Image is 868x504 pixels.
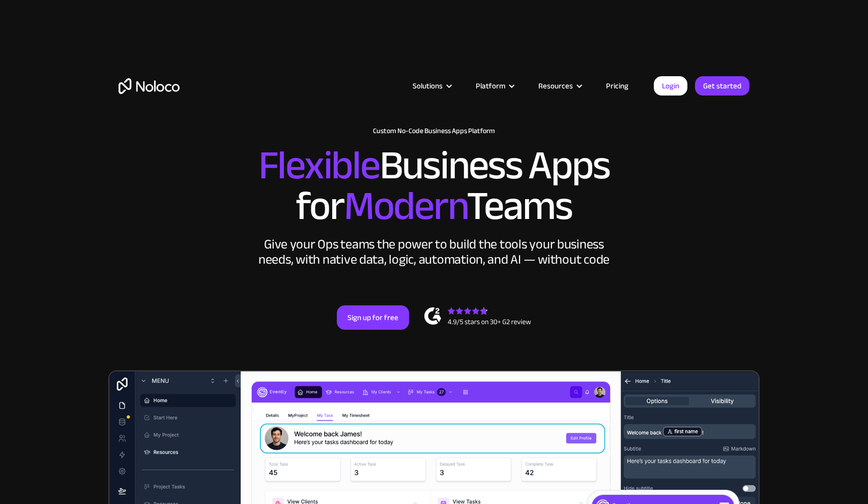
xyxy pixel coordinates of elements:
div: Platform [463,79,526,92]
a: home [119,78,180,94]
div: Platform [476,79,505,92]
h2: Business Apps for Teams [119,145,749,227]
div: Give your Ops teams the power to build the tools your business needs, with native data, logic, au... [256,237,612,267]
div: Solutions [413,79,443,92]
div: Solutions [400,79,463,92]
a: Pricing [593,79,641,92]
a: Get started [695,76,749,96]
div: Resources [538,79,573,92]
a: Login [654,76,687,96]
span: Flexible [258,128,380,203]
div: Resources [526,79,593,92]
span: Modern [344,168,467,244]
a: Sign up for free [337,305,409,330]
